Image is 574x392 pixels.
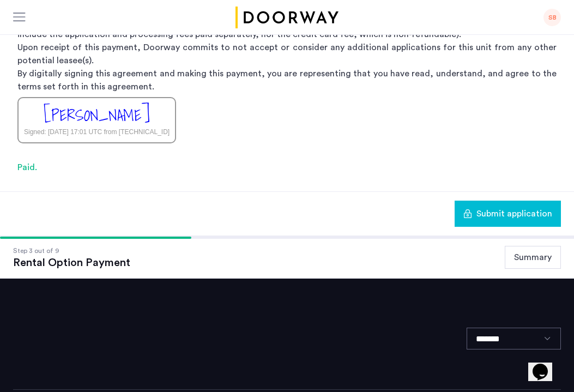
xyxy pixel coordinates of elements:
[13,256,130,269] div: Rental Option Payment
[17,67,557,93] p: By digitally signing this agreement and making this payment, you are representing that you have r...
[467,328,561,349] select: Language select
[24,127,170,137] div: Signed: [DATE] 17:01 UTC from [TECHNICAL_ID]
[455,201,561,227] button: button
[17,161,557,174] div: Paid.
[505,246,561,269] button: Summary
[528,348,563,381] iframe: chat widget
[44,104,150,127] div: [PERSON_NAME]
[234,7,341,28] a: Cazamio logo
[13,245,130,256] div: Step 3 out of 9
[17,41,557,67] p: Upon receipt of this payment, Doorway commits to not accept or consider any additional applicatio...
[543,9,561,26] div: SB
[234,7,341,28] img: logo
[476,207,552,220] span: Submit application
